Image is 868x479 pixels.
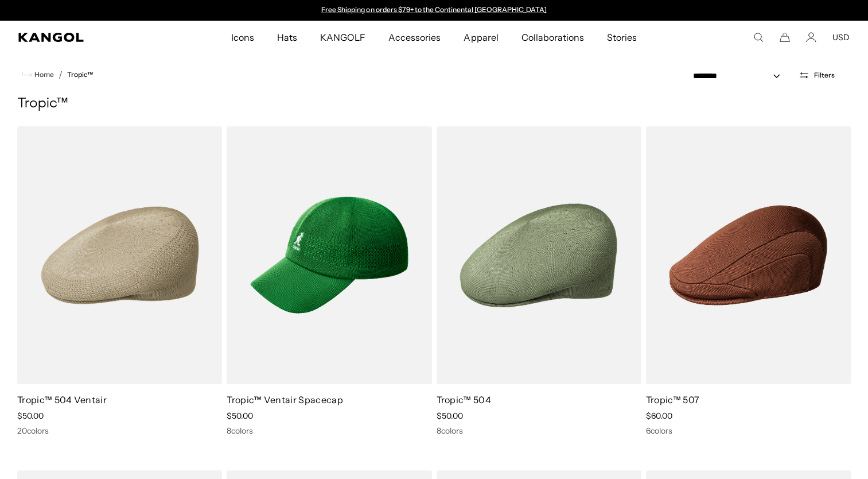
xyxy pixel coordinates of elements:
button: Open filters [792,70,842,80]
div: 8 colors [437,426,641,436]
img: Tropic™ 504 [437,126,641,384]
div: 8 colors [227,426,431,436]
span: Accessories [388,21,441,54]
div: 6 colors [646,426,851,436]
a: Collaborations [510,21,595,54]
div: 20 colors [17,426,222,436]
a: Tropic™ 504 Ventair [17,394,107,405]
span: Icons [231,21,254,54]
a: Tropic™ [67,71,93,79]
span: $60.00 [646,411,672,421]
span: $50.00 [437,411,463,421]
a: Tropic™ Ventair Spacecap [227,394,343,405]
a: Hats [266,21,309,54]
img: Tropic™ 504 Ventair [17,126,222,384]
span: Home [32,71,54,79]
span: Hats [277,21,297,54]
li: / [54,68,63,82]
a: Free Shipping on orders $79+ to the Continental [GEOGRAPHIC_DATA] [321,5,547,14]
span: KANGOLF [320,21,365,54]
summary: Search here [753,32,764,43]
button: Cart [780,32,790,43]
span: Filters [814,71,835,79]
span: Apparel [464,21,498,54]
a: Tropic™ 504 [437,394,492,405]
a: Icons [220,21,266,54]
span: Collaborations [521,21,584,54]
a: Account [806,32,816,43]
h1: Tropic™ [17,95,851,113]
a: Tropic™ 507 [646,394,700,405]
div: Announcement [316,6,552,15]
a: Kangol [18,33,153,42]
span: $50.00 [17,411,44,421]
slideshow-component: Announcement bar [316,6,552,15]
a: KANGOLF [309,21,377,54]
a: Home [22,69,54,80]
div: 1 of 2 [316,6,552,15]
select: Sort by: Featured [688,70,792,82]
span: $50.00 [227,411,253,421]
a: Accessories [377,21,452,54]
img: Tropic™ Ventair Spacecap [227,126,431,384]
span: Stories [607,21,637,54]
a: Stories [595,21,648,54]
a: Apparel [452,21,509,54]
img: Tropic™ 507 [646,126,851,384]
button: USD [832,32,850,43]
